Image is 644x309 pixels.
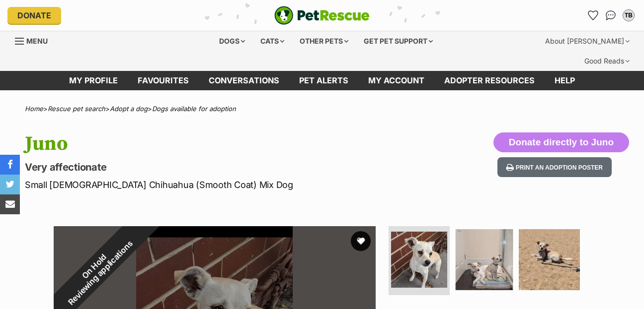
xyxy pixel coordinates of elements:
[48,105,105,113] a: Rescue pet search
[603,7,619,23] a: Conversations
[289,71,358,90] a: Pet alerts
[357,31,440,51] div: Get pet support
[59,71,128,90] a: My profile
[7,7,61,24] a: Donate
[606,10,616,20] img: chat-41dd97257d64d25036548639549fe6c8038ab92f7586957e7f3b1b290dea8141.svg
[274,6,370,25] a: PetRescue
[212,31,252,51] div: Dogs
[497,157,612,178] button: Print an adoption poster
[538,31,637,51] div: About [PERSON_NAME]
[454,229,515,290] img: Photo of Juno
[128,71,199,90] a: Favourites
[519,229,580,290] img: Photo of Juno
[585,7,637,23] ul: Account quick links
[274,6,370,25] img: logo-e224e6f780fb5917bec1dbf3a21bbac754714ae5b6737aabdf751b685950b380.svg
[15,31,55,49] a: Menu
[434,71,545,90] a: Adopter resources
[293,31,355,51] div: Other pets
[25,105,43,113] a: Home
[577,51,637,71] div: Good Reads
[585,7,601,23] a: Favourites
[67,239,135,307] span: Reviewing applications
[110,105,148,113] a: Adopt a dog
[152,105,236,113] a: Dogs available for adoption
[253,31,291,51] div: Cats
[25,178,394,191] p: Small [DEMOGRAPHIC_DATA] Chihuahua (Smooth Coat) Mix Dog
[199,71,289,90] a: conversations
[545,71,585,90] a: Help
[493,132,629,152] button: Donate directly to Juno
[391,232,447,288] img: Photo of Juno
[358,71,434,90] a: My account
[25,132,394,155] h1: Juno
[25,160,394,174] p: Very affectionate
[26,37,48,45] span: Menu
[621,7,637,23] button: My account
[624,10,634,20] div: TB
[351,231,371,251] button: favourite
